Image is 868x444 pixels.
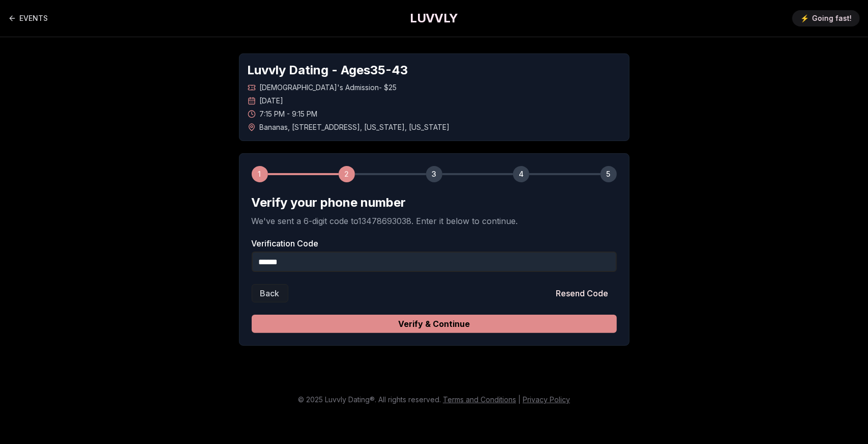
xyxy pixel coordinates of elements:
[410,10,458,26] a: LUVVLY
[8,8,48,29] a: Back to events
[260,82,397,93] span: [DEMOGRAPHIC_DATA]'s Admission - $25
[260,96,284,106] span: [DATE]
[518,395,521,404] span: |
[260,122,450,132] span: Bananas , [STREET_ADDRESS] , [US_STATE] , [US_STATE]
[513,166,529,182] div: 4
[252,166,268,182] div: 1
[426,166,442,182] div: 3
[252,215,617,227] p: We've sent a 6-digit code to 13478693038 . Enter it below to continue.
[601,166,617,182] div: 5
[339,166,355,182] div: 2
[252,315,617,333] button: Verify & Continue
[252,195,617,211] h2: Verify your phone number
[443,395,516,404] a: Terms and Conditions
[248,62,621,78] h1: Luvvly Dating - Ages 35 - 43
[523,395,570,404] a: Privacy Policy
[548,284,617,302] button: Resend Code
[260,109,318,119] span: 7:15 PM - 9:15 PM
[812,13,852,23] span: Going fast!
[800,13,809,23] span: ⚡️
[252,284,288,302] button: Back
[252,239,617,247] label: Verification Code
